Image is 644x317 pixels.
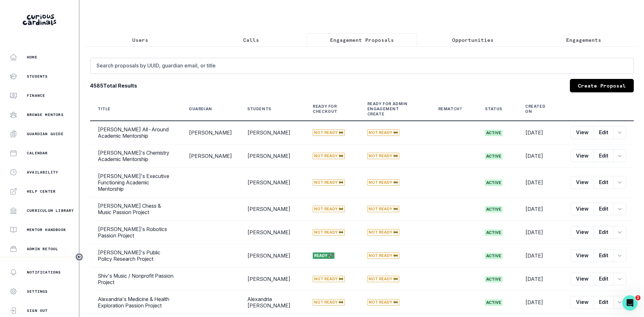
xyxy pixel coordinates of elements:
p: Availability [27,170,58,175]
button: View [571,273,594,285]
button: Edit [594,203,614,215]
button: View [571,296,594,309]
td: Alexandria [PERSON_NAME] [240,291,305,314]
p: Engagement Proposals [330,36,394,44]
a: Create Proposal [570,79,634,92]
iframe: Intercom live chat [622,295,638,311]
span: active [485,299,502,306]
p: Curriculum Library [27,208,74,213]
span: Ready 🚀 [313,252,334,259]
p: Opportunities [452,36,494,44]
div: Rematch? [438,106,462,112]
button: row menu [613,273,626,285]
button: View [571,126,594,139]
button: row menu [613,203,626,215]
button: Edit [594,249,614,262]
span: active [485,229,502,236]
span: Not Ready 🚧 [367,229,399,236]
span: Not Ready 🚧 [313,129,345,136]
button: row menu [613,296,626,309]
button: Edit [594,296,614,309]
button: View [571,226,594,239]
button: Edit [594,273,614,285]
div: Guardian [189,106,212,112]
button: Edit [594,126,614,139]
button: View [571,150,594,162]
p: Admin Retool [27,246,58,251]
button: View [571,249,594,262]
span: active [485,130,502,136]
p: Finance [27,93,45,98]
td: [PERSON_NAME] [240,267,305,291]
div: Created On [525,104,548,114]
td: [PERSON_NAME] [240,144,305,168]
td: [PERSON_NAME]'s Executive Functioning Academic Mentorship [90,168,181,197]
p: Home [27,55,37,60]
button: View [571,203,594,215]
td: [PERSON_NAME] [240,221,305,244]
td: [DATE] [517,168,563,197]
td: [DATE] [517,121,563,144]
button: Edit [594,150,614,162]
button: row menu [613,249,626,262]
td: [PERSON_NAME]'s Public Policy Research Project [90,244,181,267]
button: View [571,176,594,189]
td: [PERSON_NAME] [240,121,305,144]
td: [PERSON_NAME] [240,197,305,221]
span: Not Ready 🚧 [313,276,345,282]
p: Guardian Guide [27,131,64,136]
button: Toggle sidebar [75,253,83,261]
button: row menu [613,150,626,162]
td: [DATE] [517,221,563,244]
p: Settings [27,289,48,294]
span: active [485,180,502,186]
p: Help Center [27,189,56,194]
span: active [485,253,502,259]
td: [PERSON_NAME] [181,121,240,144]
img: Curious Cardinals Logo [23,14,56,25]
span: Not Ready 🚧 [367,153,399,159]
td: [PERSON_NAME]'s Robotics Passion Project [90,221,181,244]
span: Not Ready 🚧 [367,206,399,212]
button: row menu [613,226,626,239]
span: Not Ready 🚧 [367,299,399,305]
p: Users [132,36,148,44]
td: [PERSON_NAME] Chess & Music Passion Project [90,197,181,221]
p: Browse Mentors [27,112,64,117]
td: [PERSON_NAME] [181,144,240,168]
span: Not Ready 🚧 [313,153,345,159]
p: Calls [243,36,259,44]
span: active [485,153,502,159]
td: [DATE] [517,244,563,267]
span: Not Ready 🚧 [367,276,399,282]
b: 4585 Total Results [90,82,137,89]
td: Alexandria's Medicine & Health Exploration Passion Project [90,291,181,314]
p: Students [27,74,48,79]
span: Not Ready 🚧 [313,206,345,212]
span: Not Ready 🚧 [367,129,399,136]
p: Calendar [27,151,48,156]
button: Edit [594,226,614,239]
p: Engagements [566,36,601,44]
p: Sign Out [27,308,48,313]
div: Title [98,106,111,112]
td: [DATE] [517,144,563,168]
button: row menu [613,126,626,139]
span: 2 [635,295,640,300]
span: Not Ready 🚧 [313,299,345,305]
div: Students [247,106,271,112]
div: Ready for Checkout [313,104,344,114]
span: Not Ready 🚧 [313,179,345,186]
td: [PERSON_NAME]'s Chemistry Academic Mentorship [90,144,181,168]
button: row menu [613,176,626,189]
span: active [485,206,502,213]
td: Shiv's Music / Nonprofit Passion Project [90,267,181,291]
td: [PERSON_NAME] [240,244,305,267]
span: Not Ready 🚧 [367,179,399,186]
div: Ready for Admin Engagement Create [367,101,415,117]
td: [DATE] [517,267,563,291]
div: Status [485,106,502,112]
p: Mentor Handbook [27,227,66,232]
button: Edit [594,176,614,189]
span: Not Ready 🚧 [313,229,345,236]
